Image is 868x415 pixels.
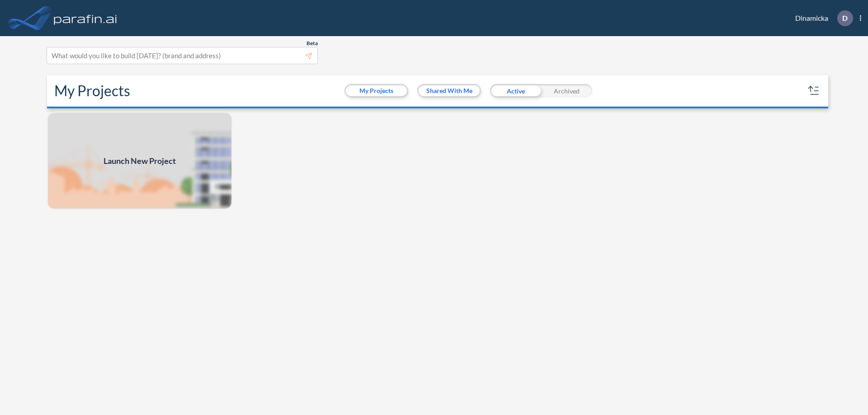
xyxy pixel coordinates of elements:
[54,82,130,99] h2: My Projects
[842,14,848,22] p: D
[47,112,232,210] a: Launch New Project
[782,10,861,26] div: Dinamicka
[346,85,407,96] button: My Projects
[47,112,232,210] img: add
[104,155,176,167] span: Launch New Project
[52,9,119,27] img: logo
[807,84,821,98] button: sort
[307,40,318,47] span: Beta
[541,84,592,98] div: Archived
[490,84,541,98] div: Active
[419,85,480,96] button: Shared With Me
